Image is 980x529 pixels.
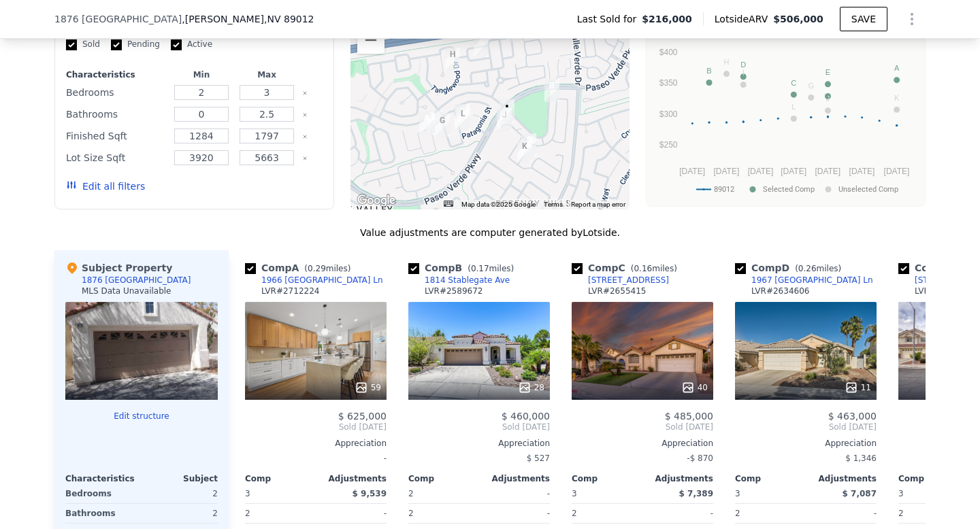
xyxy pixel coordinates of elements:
div: Subject Property [65,261,172,275]
div: Adjustments [316,473,387,484]
text: 89012 [714,185,734,194]
button: Clear [302,112,308,118]
div: LVR # 2655415 [588,286,646,296]
div: 11 [845,381,871,394]
span: Sold [DATE] [735,422,877,432]
text: [DATE] [849,167,875,176]
text: B [706,67,711,75]
div: Lot Size Sqft [66,148,166,167]
div: - [482,504,550,523]
div: 2 [898,504,966,523]
text: A [894,64,900,72]
div: - [808,504,877,523]
text: H [724,58,730,66]
div: Adjustments [479,473,550,484]
div: 40 [681,381,708,394]
span: $ 485,000 [665,411,713,422]
span: $ 460,000 [502,411,550,422]
div: - [645,504,713,523]
text: [DATE] [713,167,739,176]
span: $ 463,000 [828,411,877,422]
div: 274 Pear Meadow St [521,133,536,156]
div: Comp [898,473,969,484]
div: Max [237,69,297,80]
div: 50 Mesquite Village Cir [474,34,489,57]
span: 0.16 [634,264,652,273]
text: [DATE] [781,167,806,176]
span: $ 527 [527,454,550,463]
span: Sold [DATE] [408,422,550,432]
div: Appreciation [408,438,550,449]
span: 2 [408,489,414,498]
div: 2 [408,504,476,523]
div: LVR # 2634606 [751,286,809,296]
span: $506,000 [773,14,823,24]
span: 0.26 [798,264,817,273]
button: Zoom out [357,27,385,54]
div: A chart. [655,33,917,203]
div: 2 [245,504,313,523]
text: [DATE] [884,167,910,176]
span: , [PERSON_NAME] [182,12,314,26]
button: SAVE [840,7,887,31]
div: Comp C [572,261,683,275]
div: Comp D [735,261,847,275]
text: $250 [659,140,678,150]
div: 2 [144,504,218,523]
label: Sold [66,39,100,50]
div: 2 [572,504,640,523]
div: 2 [144,484,218,503]
span: 3 [245,489,250,498]
a: Open this area in Google Maps (opens a new window) [354,192,399,209]
div: 211 Sandpiper Village Way [435,114,450,137]
div: Comp [245,473,316,484]
span: Last Sold for [577,12,642,26]
span: Sold [DATE] [572,422,713,432]
div: - [318,504,387,523]
div: Comp [572,473,642,484]
span: 3 [735,489,740,498]
div: Bedrooms [66,83,166,102]
div: 28 [518,381,544,394]
span: 1876 [GEOGRAPHIC_DATA] [54,12,182,26]
span: $ 7,389 [679,489,713,498]
text: J [826,95,830,103]
a: Report a map error [571,201,625,208]
div: 1876 Stablegate Ave [500,99,514,122]
div: Appreciation [572,438,713,449]
text: $350 [659,78,678,88]
div: Characteristics [65,473,142,484]
a: 1967 [GEOGRAPHIC_DATA] Ln [735,275,873,286]
button: Show Options [898,5,926,33]
text: G [808,82,814,90]
span: Map data ©2025 Google [461,201,536,208]
div: Finished Sqft [66,126,166,146]
div: 54 Tanglewood Dr [445,48,460,71]
div: - [245,449,387,468]
label: Active [171,39,212,50]
div: Appreciation [245,438,387,449]
text: [DATE] [815,167,840,176]
text: K [894,94,900,102]
input: Sold [66,39,77,50]
button: Edit structure [65,411,218,422]
span: , NV 89012 [264,14,314,24]
a: [STREET_ADDRESS] [572,275,669,286]
div: 280 Pear Meadow St [517,139,532,163]
div: Min [171,69,231,80]
div: Comp [735,473,806,484]
div: 1814 Stablegate Ave [544,79,559,102]
span: 3 [898,489,904,498]
button: Clear [302,156,308,161]
button: Clear [302,90,308,96]
div: [STREET_ADDRESS] [588,275,669,286]
span: $ 1,346 [845,454,877,463]
text: [DATE] [679,167,705,176]
div: 59 [355,381,381,394]
a: 1966 [GEOGRAPHIC_DATA] Ln [245,275,383,286]
button: Clear [302,134,308,139]
div: Adjustments [806,473,877,484]
div: 1814 Stablegate Ave [425,275,510,286]
div: LVR # 2589672 [425,286,483,296]
span: -$ 870 [687,454,713,463]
